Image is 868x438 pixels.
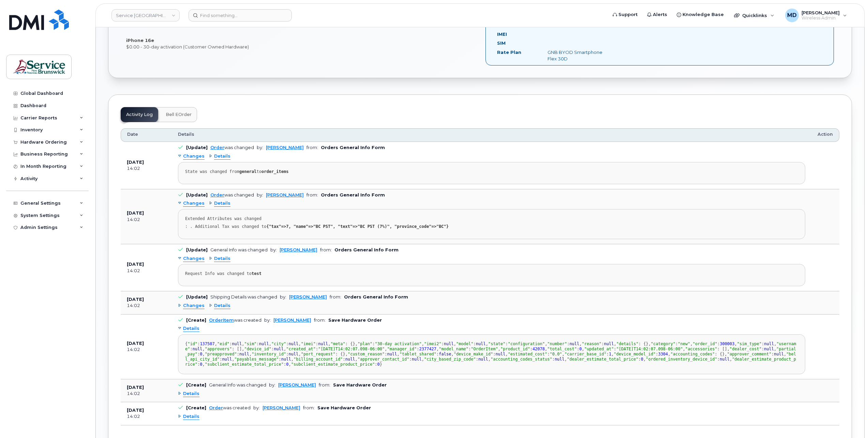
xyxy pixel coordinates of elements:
[186,318,206,323] b: [Create]
[263,405,300,410] a: [PERSON_NAME]
[183,200,205,207] span: Changes
[232,341,242,346] span: null
[111,9,180,21] a: Service New Brunswick (SNB)
[764,347,774,351] span: null
[186,145,208,150] b: [Update]
[319,382,330,388] span: from:
[301,352,335,356] span: "port_request"
[444,341,454,346] span: null
[127,341,144,346] b: [DATE]
[214,303,230,309] span: Details
[547,341,567,346] span: "number"
[214,200,230,207] span: Details
[127,165,166,172] div: 14:02
[318,341,328,346] span: null
[375,341,422,346] span: "30-day activation"
[478,357,488,362] span: null
[127,262,144,267] b: [DATE]
[653,11,667,18] span: Alerts
[214,153,230,160] span: Details
[127,303,166,309] div: 14:02
[678,341,690,346] span: "new"
[193,347,203,351] span: null
[121,18,480,50] div: REQUESTED $0.00 - 30-day activation (Customer Owned Hardware)
[289,352,299,356] span: null
[294,357,343,362] span: "billing_account_id"
[259,341,269,346] span: null
[186,247,208,252] b: [Update]
[658,352,668,356] span: 3304
[303,405,315,410] span: from:
[802,15,840,21] span: Wireless Admin
[318,347,385,351] span: "[DATE]T14:02:07.098-06:00"
[567,357,639,362] span: "dealer_estimate_total_price"
[239,169,257,174] strong: general
[424,341,442,346] span: "imei2"
[266,224,449,229] strong: {"tax"=>7, "name"=>"BC PST", "text"=>"BC PST (7%)", "province_code"=>"BC"}
[127,347,166,353] div: 14:02
[497,40,506,46] label: SIM
[253,405,260,410] span: by:
[291,362,375,367] span: "subclient_estimate_product_price"
[209,405,223,410] a: Order
[569,341,579,346] span: null
[209,318,234,323] a: OrderItem
[358,341,372,346] span: "plan"
[672,8,729,21] a: Knowledge Base
[646,357,717,362] span: "ordered_inventory_device_id"
[495,352,505,356] span: null
[742,13,767,18] span: Quicklinks
[166,112,192,117] span: Bell eOrder
[210,145,224,150] a: Order
[188,341,197,346] span: "id"
[271,341,286,346] span: "city"
[730,347,762,351] span: "dealer_cost"
[127,268,166,274] div: 14:02
[289,294,327,300] a: [PERSON_NAME]
[685,347,717,351] span: "accessories"
[189,9,292,21] input: Find something...
[555,357,565,362] span: null
[200,341,214,346] span: 137507
[321,145,385,150] b: Orders General Info Form
[651,341,675,346] span: "category"
[266,145,304,150] a: [PERSON_NAME]
[377,362,380,367] span: 0
[614,352,656,356] span: "device_model_id"
[508,341,545,346] span: "configuration"
[186,294,208,300] b: [Update]
[185,169,798,174] div: State was changed from to
[306,145,318,150] span: from:
[200,352,202,356] span: 0
[321,192,385,198] b: Orders General Info Form
[183,413,199,420] span: Details
[476,341,486,346] span: null
[127,160,144,165] b: [DATE]
[270,247,277,252] span: by:
[185,341,796,351] span: "username"
[127,131,138,137] span: Date
[210,192,254,198] div: was changed
[454,352,493,356] span: "device_make_id"
[235,357,279,362] span: "payables_message"
[334,247,399,252] b: Orders General Info Form
[183,303,205,309] span: Changes
[616,347,683,351] span: "[DATE]T14:02:07.098-06:00"
[205,352,237,356] span: "preapproved"
[497,31,507,38] label: IMEI
[264,318,271,323] span: by:
[222,357,232,362] span: null
[500,347,530,351] span: "product_id"
[289,341,299,346] span: null
[609,352,611,356] span: 1
[693,341,717,346] span: "order_id"
[185,216,798,221] div: Extended Attributes was changed
[280,294,286,300] span: by:
[185,271,798,276] div: Request Info was changed to
[127,413,166,420] div: 14:02
[412,357,422,362] span: null
[439,352,451,356] span: false
[127,385,144,390] b: [DATE]
[671,352,715,356] span: "accounting_codes"
[533,347,545,351] span: 42078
